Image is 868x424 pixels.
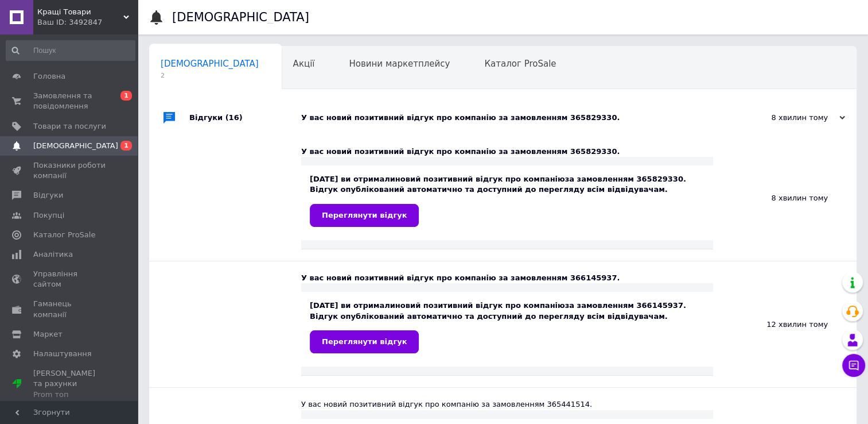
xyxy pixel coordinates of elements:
[33,299,106,319] span: Гаманець компанії
[33,190,63,201] span: Відгуки
[395,175,565,183] b: новий позитивний відгук про компанію
[33,141,118,151] span: [DEMOGRAPHIC_DATA]
[33,269,106,290] span: Управління сайтом
[33,249,73,260] span: Аналітика
[37,17,138,28] div: Ваш ID: 3492847
[310,174,704,226] div: [DATE] ви отримали за замовленням 365829330. Відгук опублікований автоматично та доступний до пер...
[322,211,407,219] span: Переглянути відгук
[33,230,95,240] span: Каталог ProSale
[33,91,106,111] span: Замовлення та повідомлення
[293,59,315,69] span: Акції
[33,210,64,221] span: Покупці
[395,301,565,310] b: новий позитивний відгук про компанію
[161,71,259,80] span: 2
[33,160,106,181] span: Показники роботи компанії
[484,59,556,69] span: Каталог ProSale
[33,349,92,359] span: Налаштування
[842,354,865,377] button: Чат з покупцем
[225,113,243,122] span: (16)
[37,7,123,17] span: Кращі Товари
[33,390,106,400] div: Prom топ
[713,135,857,261] div: 8 хвилин тому
[120,91,132,101] span: 1
[33,368,106,400] span: [PERSON_NAME] та рахунки
[322,337,407,346] span: Переглянути відгук
[6,40,135,61] input: Пошук
[33,329,63,340] span: Маркет
[301,113,730,123] div: У вас новий позитивний відгук про компанію за замовленням 365829330.
[301,147,713,157] div: У вас новий позитивний відгук про компанію за замовленням 365829330.
[120,141,132,151] span: 1
[33,71,65,82] span: Головна
[349,59,450,69] span: Новини маркетплейсу
[33,121,106,132] span: Товари та послуги
[713,261,857,387] div: 12 хвилин тому
[730,113,845,123] div: 8 хвилин тому
[310,330,419,353] a: Переглянути відгук
[189,101,301,135] div: Відгуки
[310,300,704,353] div: [DATE] ви отримали за замовленням 366145937. Відгук опублікований автоматично та доступний до пер...
[301,273,713,283] div: У вас новий позитивний відгук про компанію за замовленням 366145937.
[310,204,419,227] a: Переглянути відгук
[161,59,259,69] span: [DEMOGRAPHIC_DATA]
[301,399,713,410] div: У вас новий позитивний відгук про компанію за замовленням 365441514.
[172,10,309,24] h1: [DEMOGRAPHIC_DATA]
